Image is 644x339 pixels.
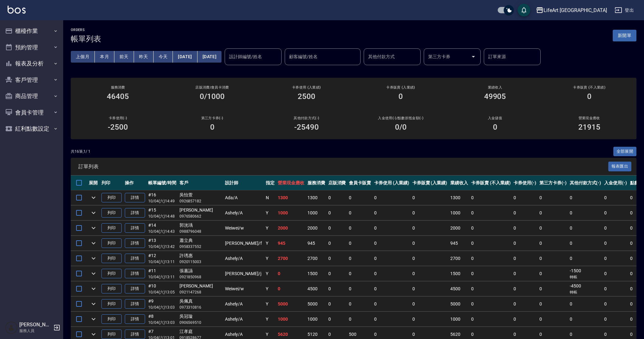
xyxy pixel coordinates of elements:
button: 會員卡管理 [3,104,61,121]
td: [PERSON_NAME] /j [223,266,264,281]
td: 0 [538,297,568,311]
td: 0 [512,190,538,205]
p: 0973310816 [179,305,222,310]
th: 其他付款方式(-) [568,176,603,190]
td: 0 [327,221,348,236]
td: 0 [603,251,629,266]
td: 0 [538,206,568,220]
button: expand row [89,314,98,324]
h2: 卡券使用(-) [78,116,157,120]
button: expand row [89,193,98,202]
td: 0 [568,236,603,251]
td: 2000 [449,221,470,236]
td: 0 [373,190,411,205]
td: #15 [147,206,178,220]
td: 0 [347,266,373,281]
button: 列印 [101,223,122,233]
p: 10/04 (六) 14:48 [148,213,176,219]
td: 1300 [276,190,306,205]
button: expand row [89,238,98,248]
div: 吳怡萱 [179,192,222,198]
p: 0921147268 [179,289,222,295]
td: 5000 [276,297,306,311]
td: 1000 [449,312,470,327]
button: 登出 [612,4,636,16]
h3: 帳單列表 [71,34,101,43]
td: Y [264,297,276,311]
td: 5000 [449,297,470,311]
td: 0 [373,206,411,220]
td: Y [264,266,276,281]
td: 0 [512,221,538,236]
td: 0 [512,312,538,327]
td: 0 [470,190,512,205]
p: 10/04 (六) 13:03 [148,305,176,310]
h3: -2500 [108,123,128,132]
td: Y [264,221,276,236]
button: 昨天 [134,51,154,63]
td: 0 [373,236,411,251]
td: 5000 [306,297,327,311]
th: 設計師 [223,176,264,190]
td: 0 [512,236,538,251]
button: expand row [89,269,98,278]
td: 945 [449,236,470,251]
button: 客戶管理 [3,72,61,88]
h2: 卡券販賣 (不入業績) [550,85,629,89]
a: 詳情 [125,254,145,263]
td: 2700 [276,251,306,266]
td: Ashely /A [223,206,264,220]
td: 0 [568,251,603,266]
div: 張蕙讌 [179,268,222,274]
h2: 營業現金應收 [550,116,629,120]
td: 1300 [306,190,327,205]
td: 1500 [306,266,327,281]
th: 第三方卡券(-) [538,176,568,190]
td: Weiwei /w [223,281,264,296]
th: 業績收入 [449,176,470,190]
button: 上個月 [71,51,95,63]
td: 0 [603,206,629,220]
a: 詳情 [125,238,145,248]
td: Ashely /A [223,251,264,266]
td: 0 [411,266,449,281]
p: 10/04 (六) 13:05 [148,289,176,295]
td: 0 [411,236,449,251]
td: 0 [538,312,568,327]
td: 0 [411,221,449,236]
td: 0 [470,297,512,311]
button: 列印 [101,314,122,324]
td: #11 [147,266,178,281]
td: 0 [470,221,512,236]
button: Open [468,52,478,62]
button: 商品管理 [3,88,61,104]
button: 報表匯出 [608,162,632,171]
td: 0 [568,297,603,311]
td: 0 [347,206,373,220]
td: 0 [347,281,373,296]
td: 4500 [449,281,470,296]
td: 0 [327,297,348,311]
td: 1000 [306,206,327,220]
button: 今天 [154,51,173,63]
td: 2700 [306,251,327,266]
td: 0 [603,297,629,311]
button: 新開單 [613,30,636,41]
th: 會員卡販賣 [347,176,373,190]
td: 0 [373,281,411,296]
td: -4500 [568,281,603,296]
td: 0 [276,266,306,281]
img: Logo [8,6,26,14]
td: 2700 [449,251,470,266]
td: 1300 [449,190,470,205]
td: #8 [147,312,178,327]
th: 卡券販賣 (不入業績) [470,176,512,190]
h2: 其他付款方式(-) [267,116,346,120]
th: 客戶 [178,176,223,190]
td: 0 [347,297,373,311]
button: 列印 [101,299,122,309]
button: expand row [89,284,98,293]
td: 0 [327,251,348,266]
td: 0 [347,236,373,251]
h3: -25490 [294,123,319,132]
